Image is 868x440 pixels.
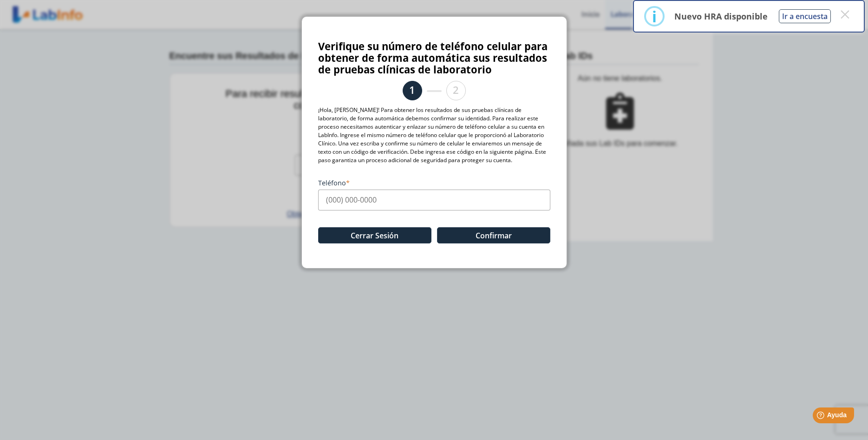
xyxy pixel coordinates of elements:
button: Cerrar Sesión [318,227,431,243]
label: Teléfono [318,178,550,187]
iframe: Help widget launcher [785,404,858,430]
p: Nuevo HRA disponible [674,11,768,22]
li: 1 [403,81,422,100]
button: Ir a encuesta [779,9,831,23]
li: 2 [446,81,466,100]
input: (000) 000-0000 [318,190,550,210]
p: ¡Hola, [PERSON_NAME]! Para obtener los resultados de sus pruebas clínicas de laboratorio, de form... [318,106,550,164]
button: Confirmar [437,227,550,243]
div: i [652,8,657,25]
h3: Verifique su número de teléfono celular para obtener de forma automática sus resultados de prueba... [318,40,550,75]
button: Close this dialog [836,6,853,23]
